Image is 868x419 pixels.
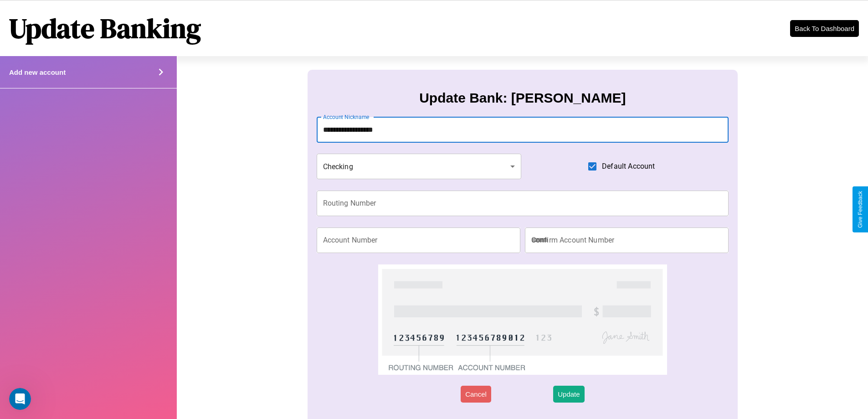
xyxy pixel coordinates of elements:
div: Give Feedback [857,191,863,228]
button: Update [553,386,584,403]
button: Back To Dashboard [790,20,859,37]
h4: Add new account [9,68,66,76]
span: Default Account [602,161,655,172]
div: Checking [317,154,522,179]
label: Account Nickname [323,113,370,121]
button: Cancel [461,386,491,403]
img: check [378,264,667,375]
iframe: Intercom live chat [9,388,31,410]
h1: Update Banking [9,10,201,47]
h3: Update Bank: [PERSON_NAME] [419,90,626,106]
